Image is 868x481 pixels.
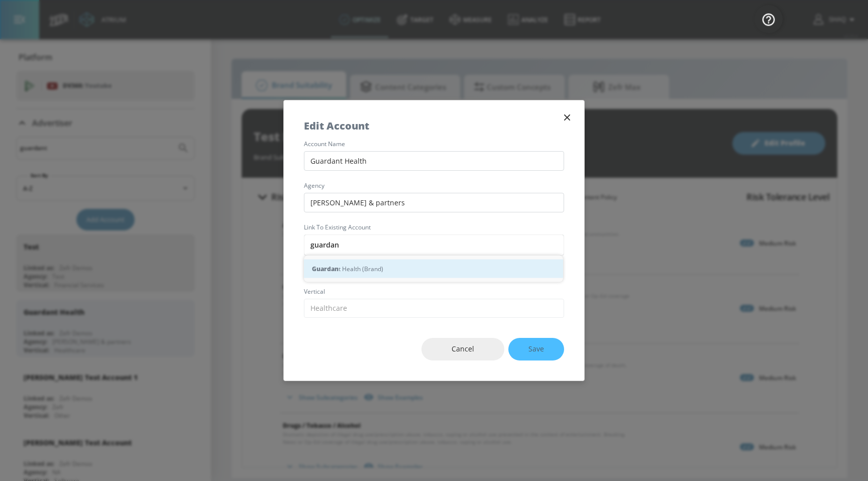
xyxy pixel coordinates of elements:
[312,264,339,274] strong: Guardan
[304,260,563,278] div: t Health (Brand)
[754,5,783,33] button: Open Resource Center
[304,234,564,256] input: Enter account name
[304,141,564,147] label: account name
[304,289,564,295] label: vertical
[421,338,504,360] button: Cancel
[442,343,484,355] span: Cancel
[304,151,564,171] input: Enter account name
[304,193,564,212] input: Enter agency name
[304,183,564,189] label: agency
[304,121,369,131] h5: Edit Account
[304,224,564,230] label: Link to Existing Account
[304,299,564,318] input: Select Vertical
